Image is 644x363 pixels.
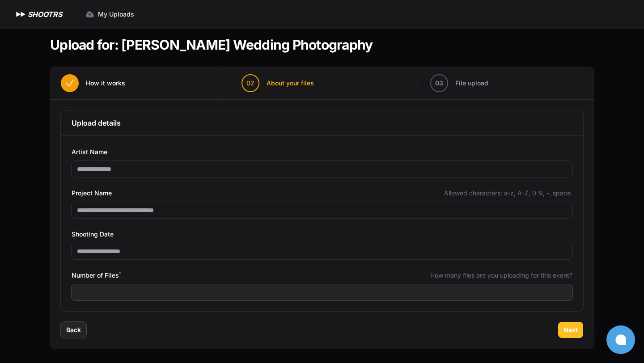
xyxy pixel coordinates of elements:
span: Project Name [72,188,112,198]
span: Back [66,325,81,334]
img: SHOOTRS [14,9,28,20]
h1: Upload for: [PERSON_NAME] Wedding Photography [50,37,373,53]
span: Shooting Date [72,229,114,240]
span: Artist Name [72,147,107,157]
h3: Upload details [72,118,572,128]
span: How it works [86,79,125,88]
button: 02 About your files [231,67,325,99]
span: About your files [267,79,314,88]
button: Open chat window [606,325,635,354]
button: Back [61,322,86,338]
span: How many files are you uploading for this event? [430,271,572,280]
button: How it works [50,67,136,99]
h1: SHOOTRS [28,9,62,20]
a: SHOOTRS SHOOTRS [14,9,62,20]
button: 03 File upload [419,67,499,99]
span: Number of Files [72,270,121,281]
span: 02 [246,79,254,88]
span: Next [563,325,578,334]
span: 03 [435,79,443,88]
span: File upload [455,79,488,88]
button: Next [558,322,583,338]
span: Allowed characters: a-z, A-Z, 0-9, -, space. [444,189,572,198]
span: My Uploads [98,10,134,19]
a: My Uploads [80,6,140,22]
